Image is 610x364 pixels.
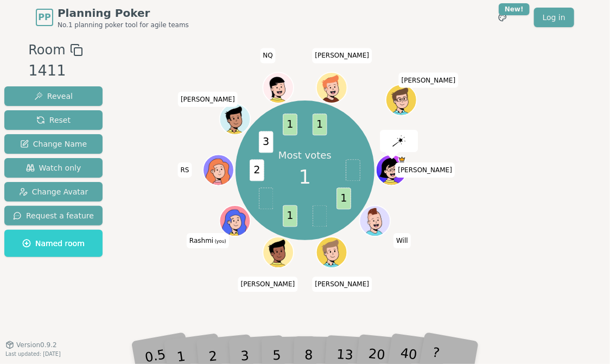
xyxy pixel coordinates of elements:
[20,139,87,149] span: Change Name
[13,210,94,221] span: Request a feature
[4,134,103,154] button: Change Name
[58,21,189,29] span: No.1 planning poker tool for agile teams
[187,233,229,248] span: Click to change your name
[534,8,574,27] a: Log in
[395,162,455,178] span: Click to change your name
[259,131,274,153] span: 3
[213,239,226,244] span: (you)
[4,182,103,202] button: Change Avatar
[178,92,238,107] span: Click to change your name
[283,114,297,135] span: 1
[26,162,81,173] span: Watch only
[36,5,189,29] a: PPPlanning PokerNo.1 planning poker tool for agile teams
[399,73,459,88] span: Click to change your name
[499,3,530,15] div: New!
[250,159,264,181] span: 2
[178,162,192,178] span: Click to change your name
[58,5,189,21] span: Planning Poker
[16,341,57,349] span: Version 0.9.2
[398,156,406,164] span: Heidi is the host
[19,186,88,197] span: Change Avatar
[393,233,411,248] span: Click to change your name
[283,205,297,227] span: 1
[4,206,103,225] button: Request a feature
[220,206,249,235] button: Click to change your avatar
[392,135,405,146] img: reveal
[4,158,103,178] button: Watch only
[4,110,103,130] button: Reset
[313,48,372,64] span: Click to change your name
[34,91,73,102] span: Reveal
[260,48,275,64] span: Click to change your name
[313,114,327,135] span: 1
[336,187,351,209] span: 1
[5,341,57,349] button: Version0.9.2
[4,86,103,106] button: Reveal
[4,230,103,257] button: Named room
[299,162,312,192] span: 1
[238,277,298,292] span: Click to change your name
[36,115,71,125] span: Reset
[28,40,65,60] span: Room
[278,149,332,162] p: Most votes
[313,277,372,292] span: Click to change your name
[22,238,85,249] span: Named room
[38,11,50,24] span: PP
[493,8,512,27] button: New!
[28,60,82,82] div: 1411
[5,351,61,357] span: Last updated: [DATE]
